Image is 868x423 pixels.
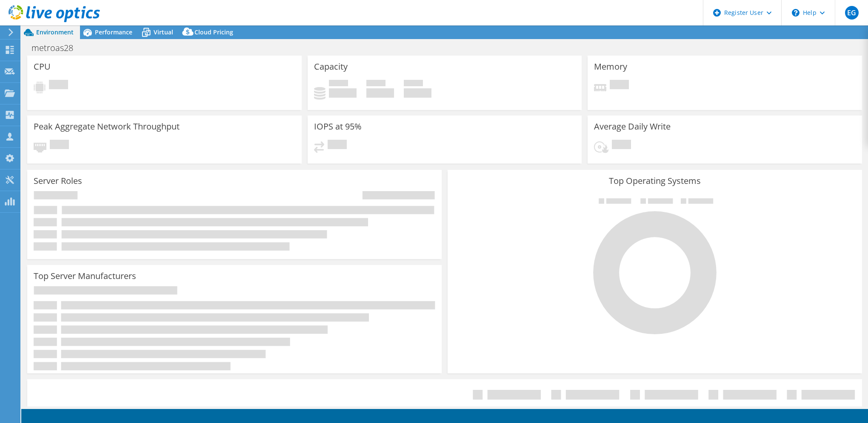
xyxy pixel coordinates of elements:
span: Performance [95,28,132,36]
h4: 0 GiB [366,88,394,98]
h3: Top Server Manufacturers [34,271,136,281]
h3: Capacity [314,62,348,71]
h4: 0 GiB [404,88,431,98]
svg: \n [792,9,799,17]
span: Pending [50,140,69,151]
span: Pending [610,80,629,91]
h4: 0 GiB [329,88,357,98]
h1: metroas28 [28,43,86,53]
h3: Top Operating Systems [454,176,856,186]
span: Pending [328,140,347,151]
span: Virtual [154,28,173,36]
span: Environment [36,28,74,36]
span: Used [329,80,348,88]
h3: CPU [34,62,51,71]
span: Cloud Pricing [194,28,233,36]
span: Pending [612,140,631,151]
span: Total [404,80,423,88]
h3: IOPS at 95% [314,122,362,131]
h3: Peak Aggregate Network Throughput [34,122,180,131]
h3: Memory [594,62,627,71]
span: Pending [49,80,68,91]
h3: Average Daily Write [594,122,671,131]
span: Free [366,80,385,88]
h3: Server Roles [34,176,82,186]
span: EG [845,6,859,20]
